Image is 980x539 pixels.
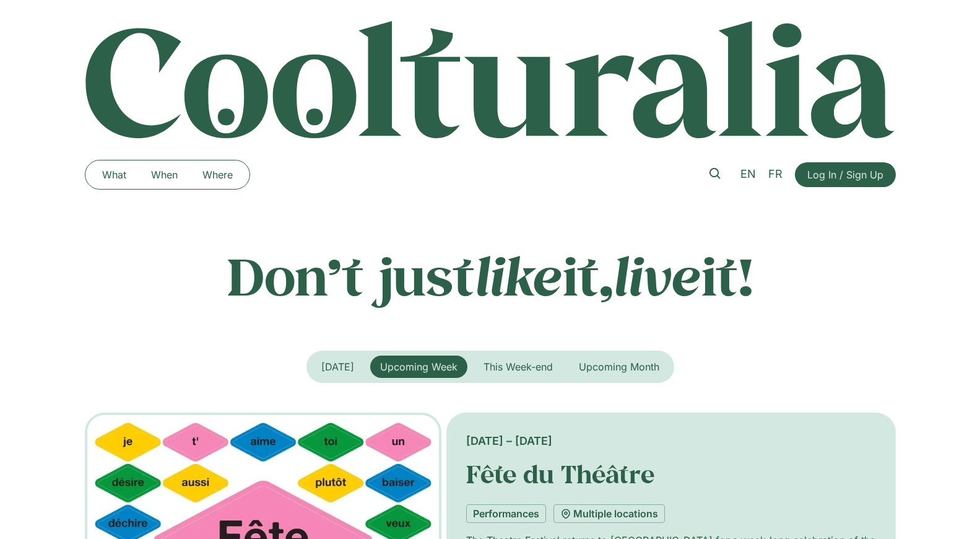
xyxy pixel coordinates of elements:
a: When [139,165,190,185]
a: EN [734,165,762,183]
a: Performances [466,504,546,523]
span: FR [768,167,783,180]
span: Log In / Sign Up [807,167,883,182]
em: like [475,241,563,310]
div: [DATE] – [DATE] [466,432,875,449]
em: live [614,241,701,310]
span: Upcoming Week [380,361,457,373]
a: Where [190,165,245,185]
a: Log In / Sign Up [795,162,896,187]
p: Don’t just it, it! [85,245,896,307]
span: EN [740,167,756,180]
span: Upcoming Month [579,361,659,373]
a: FR [762,165,789,183]
a: Fête du Théâtre [466,458,654,490]
span: This Week-end [483,361,553,373]
span: [DATE] [321,361,354,373]
a: What [90,165,139,185]
nav: Menu [90,165,245,185]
